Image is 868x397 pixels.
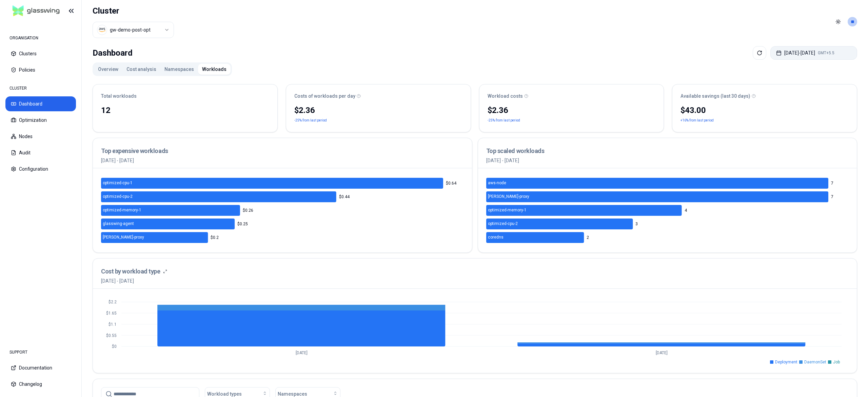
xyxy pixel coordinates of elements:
div: gw-demo-post-opt [110,26,151,33]
span: [DATE] - [DATE] [101,278,167,284]
button: Configuration [5,162,76,176]
div: $2.36 [294,105,462,116]
div: SUPPORT [5,345,76,359]
div: $43.00 [680,105,849,116]
p: -25% from last period [488,117,520,124]
div: CLUSTER [5,81,76,95]
tspan: [DATE] [296,351,308,355]
button: Cost analysis [122,64,160,75]
tspan: $0 [112,344,117,349]
tspan: $0.55 [106,333,117,338]
button: Select a value [93,22,174,38]
button: Overview [94,64,122,75]
span: DaemonSet [804,359,826,365]
button: Workloads [198,64,231,75]
button: Changelog [5,377,76,392]
div: Workload costs [488,93,656,99]
p: +16% from last period [680,117,714,124]
img: GlassWing [10,3,62,19]
button: Clusters [5,46,76,61]
div: Available savings (last 30 days) [680,93,849,99]
div: Costs of workloads per day [294,93,462,99]
p: [DATE] - [DATE] [486,157,849,164]
span: GMT+5.5 [818,50,834,56]
p: [DATE] - [DATE] [101,157,464,164]
button: Documentation [5,360,76,375]
h3: Top scaled workloads [486,146,849,156]
tspan: $2.2 [108,300,117,304]
tspan: [DATE] [656,351,668,355]
div: $2.36 [488,105,656,116]
button: Audit [5,145,76,160]
span: Deployment [775,359,797,365]
button: Namespaces [160,64,198,75]
h3: Top expensive workloads [101,146,464,156]
div: ORGANISATION [5,31,76,45]
button: Nodes [5,129,76,144]
h3: Cost by workload type [101,267,160,276]
button: Policies [5,62,76,77]
h1: Cluster [93,5,174,16]
div: 12 [101,105,269,116]
button: [DATE]-[DATE]GMT+5.5 [770,46,857,60]
img: aws [99,26,105,33]
button: Optimization [5,113,76,128]
tspan: $1.1 [108,322,117,327]
button: Dashboard [5,96,76,111]
span: Job [833,359,840,365]
tspan: $1.65 [106,311,117,316]
div: Total workloads [101,93,269,99]
p: -25% from last period [294,117,327,124]
div: Dashboard [93,46,133,60]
